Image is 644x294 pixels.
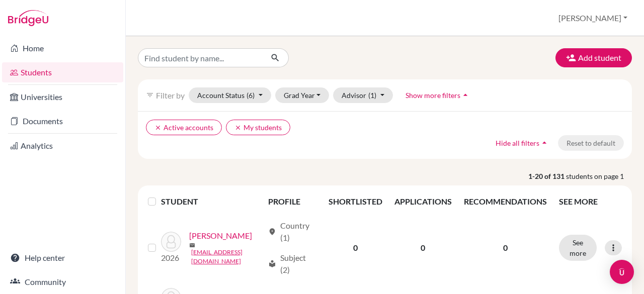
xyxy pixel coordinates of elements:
[154,124,162,131] i: clear
[487,135,558,151] button: Hide all filtersarrow_drop_up
[460,90,470,100] i: arrow_drop_up
[275,87,330,103] button: Grad Year
[268,228,276,236] span: location_on
[262,189,323,214] th: PROFILE
[388,189,458,214] th: APPLICATIONS
[388,214,458,282] td: 0
[2,38,123,58] a: Home
[268,220,316,244] div: Country (1)
[247,91,255,100] span: (6)
[323,189,388,214] th: SHORTLISTED
[161,252,181,264] p: 2026
[189,242,195,248] span: mail
[458,189,553,214] th: RECOMMENDATIONS
[566,171,632,181] span: students on page 1
[189,87,271,103] button: Account Status(6)
[333,87,393,103] button: Advisor(1)
[553,189,628,214] th: SEE MORE
[191,248,264,266] a: [EMAIL_ADDRESS][DOMAIN_NAME]
[528,171,566,181] strong: 1-20 of 131
[2,87,123,107] a: Universities
[189,230,252,242] a: [PERSON_NAME]
[161,189,262,214] th: STUDENT
[268,260,276,268] span: local_library
[558,135,624,151] button: Reset to default
[2,111,123,131] a: Documents
[464,242,547,254] p: 0
[559,235,597,261] button: See more
[2,62,123,82] a: Students
[161,232,181,252] img: ABDULLAH, Amal
[2,272,123,292] a: Community
[496,139,539,147] span: Hide all filters
[156,90,185,100] span: Filter by
[323,214,388,282] td: 0
[610,260,634,284] div: Open Intercom Messenger
[554,9,632,28] button: [PERSON_NAME]
[138,48,263,67] input: Find student by name...
[368,91,376,100] span: (1)
[146,120,222,135] button: clearActive accounts
[539,138,549,148] i: arrow_drop_up
[234,124,242,131] i: clear
[406,91,460,100] span: Show more filters
[2,248,123,268] a: Help center
[268,252,316,276] div: Subject (2)
[8,10,48,26] img: Bridge-U
[555,48,632,67] button: Add student
[2,136,123,156] a: Analytics
[397,87,479,103] button: Show more filtersarrow_drop_up
[146,91,154,99] i: filter_list
[226,120,290,135] button: clearMy students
